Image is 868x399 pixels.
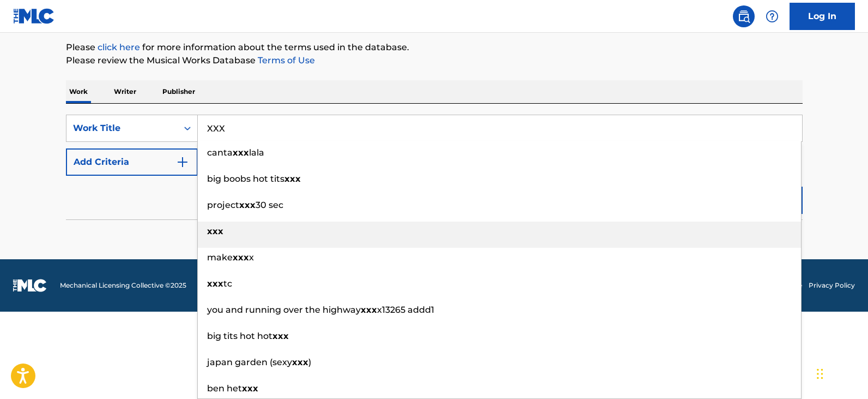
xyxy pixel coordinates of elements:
span: Mechanical Licensing Collective © 2025 [60,281,186,290]
span: you and running over the highway [207,305,361,315]
p: Please review the Musical Works Database [66,54,803,67]
span: big tits hot hot [207,331,272,341]
img: 9d2ae6d4665cec9f34b9.svg [176,156,189,169]
img: MLC Logo [13,8,55,24]
strong: xxx [233,252,249,263]
p: Writer [111,80,139,103]
span: make [207,252,233,263]
span: ) [308,357,311,367]
p: Work [66,80,91,103]
button: Add Criteria [66,148,198,176]
span: x [249,252,254,263]
div: Work Title [73,122,171,135]
span: project [207,200,239,210]
a: Privacy Policy [809,281,855,290]
strong: xxx [207,226,223,236]
strong: xxx [292,357,308,367]
img: logo [13,279,47,292]
img: help [766,10,779,23]
strong: xxx [361,305,377,315]
p: Publisher [159,80,198,103]
a: click here [98,42,140,52]
div: Drag [817,358,823,390]
span: canta [207,147,233,158]
strong: xxx [242,383,258,394]
img: search [737,10,750,23]
div: Help [761,5,783,27]
span: ben het [207,383,242,394]
strong: xxx [233,147,249,158]
span: japan garden (sexy [207,357,292,367]
strong: xxx [272,331,289,341]
span: big boobs hot tits [207,174,284,184]
iframe: Chat Widget [814,347,868,399]
strong: xxx [239,200,256,210]
a: Public Search [733,5,755,27]
a: Log In [790,3,855,30]
span: x13265 addd1 [377,305,434,315]
a: Terms of Use [256,55,315,65]
span: tc [223,278,232,289]
form: Search Form [66,115,803,219]
span: 30 sec [256,200,283,210]
span: lala [249,147,264,158]
p: Please for more information about the terms used in the database. [66,41,803,54]
strong: xxx [284,174,301,184]
strong: xxx [207,278,223,289]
